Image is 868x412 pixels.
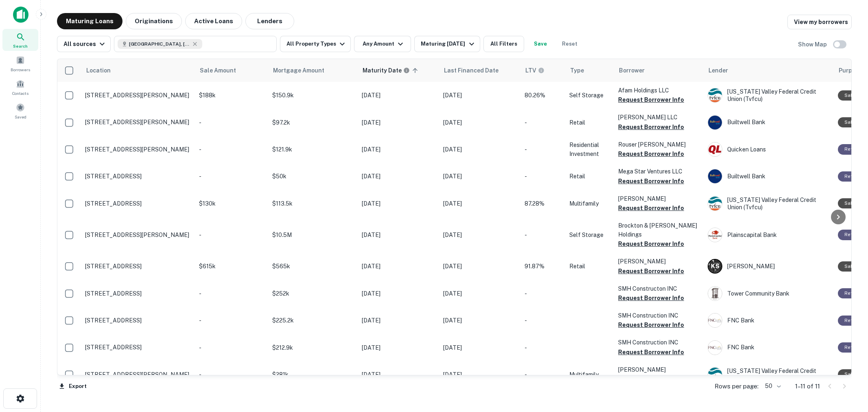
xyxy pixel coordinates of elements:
[272,370,354,379] p: $281k
[618,194,700,203] p: [PERSON_NAME]
[85,371,191,378] p: [STREET_ADDRESS][PERSON_NAME]
[525,371,527,378] span: -
[618,176,684,186] button: Request Borrower Info
[565,59,614,82] th: Type
[525,66,555,75] span: LTVs displayed on the website are for informational purposes only and may be reported incorrectly...
[85,231,191,239] p: [STREET_ADDRESS][PERSON_NAME]
[708,340,830,355] div: FNC Bank
[86,66,121,75] span: Location
[199,289,264,298] p: -
[273,66,335,75] span: Mortgage Amount
[618,149,684,159] button: Request Borrower Info
[708,286,830,301] div: Tower Community Bank
[272,262,354,271] p: $565k
[443,289,516,298] p: [DATE]
[618,374,684,384] button: Request Borrower Info
[525,119,527,126] span: -
[354,36,411,52] button: Any Amount
[363,66,402,75] h6: Maturity Date
[569,172,610,181] p: Retail
[362,370,435,379] p: [DATE]
[708,196,830,211] div: [US_STATE] Valley Federal Credit Union (tvfcu)
[618,122,684,132] button: Request Borrower Info
[618,266,684,276] button: Request Borrower Info
[85,200,191,207] p: [STREET_ADDRESS]
[525,66,544,75] div: LTVs displayed on the website are for informational purposes only and may be reported incorrectly...
[272,316,354,325] p: $225.2k
[557,36,583,52] button: Reset
[618,140,700,149] p: Rouser [PERSON_NAME]
[618,221,700,239] p: Brockton & [PERSON_NAME] Holdings
[199,145,264,154] p: -
[199,91,264,100] p: $188k
[57,380,89,392] button: Export
[363,66,420,75] span: Maturity dates displayed may be estimated. Please contact the lender for the most accurate maturi...
[618,86,700,95] p: Afam Holdings LLC
[520,59,565,82] th: LTVs displayed on the website are for informational purposes only and may be reported incorrectly...
[525,66,536,75] h6: LTV
[272,172,354,181] p: $50k
[2,76,38,98] a: Contacts
[129,40,190,48] span: [GEOGRAPHIC_DATA], [GEOGRAPHIC_DATA]
[12,90,28,96] span: Contacts
[569,370,610,379] p: Multifamily
[272,343,354,352] p: $212.9k
[708,287,722,300] img: picture
[708,169,830,184] div: Builtwell Bank
[708,341,722,355] img: picture
[525,92,545,99] span: 80.26%
[272,118,354,127] p: $97.2k
[63,39,107,49] div: All sources
[618,203,684,213] button: Request Borrower Info
[85,344,191,351] p: [STREET_ADDRESS]
[362,91,435,100] p: [DATE]
[525,232,527,238] span: -
[114,36,277,52] button: [GEOGRAPHIC_DATA], [GEOGRAPHIC_DATA]
[762,380,782,392] div: 50
[708,66,728,75] span: Lender
[838,198,861,208] div: Sale
[525,146,527,153] span: -
[85,146,191,153] p: [STREET_ADDRESS][PERSON_NAME]
[443,91,516,100] p: [DATE]
[708,313,722,327] img: picture
[838,90,861,101] div: Sale
[439,59,520,82] th: Last Financed Date
[85,118,191,126] p: [STREET_ADDRESS][PERSON_NAME]
[85,173,191,180] p: [STREET_ADDRESS]
[708,88,830,103] div: [US_STATE] Valley Federal Credit Union (tvfcu)
[569,140,610,158] p: Residential Investment
[362,145,435,154] p: [DATE]
[444,66,509,75] span: Last Financed Date
[199,370,264,379] p: -
[272,230,354,239] p: $10.5M
[827,347,868,386] iframe: Chat Widget
[443,118,516,127] p: [DATE]
[245,13,294,29] button: Lenders
[525,290,527,297] span: -
[200,66,247,75] span: Sale Amount
[618,311,700,320] p: SMH Construction INC
[199,172,264,181] p: -
[2,53,38,75] a: Borrowers
[443,172,516,181] p: [DATE]
[443,199,516,208] p: [DATE]
[195,59,268,82] th: Sale Amount
[618,284,700,293] p: SMH Constructon INC
[13,7,28,23] img: capitalize-icon.png
[2,29,38,51] div: Search
[715,381,759,391] p: Rows per page:
[199,316,264,325] p: -
[443,343,516,352] p: [DATE]
[2,100,38,122] a: Saved
[618,167,700,176] p: Mega Star Ventures LLC
[280,36,351,52] button: All Property Types
[708,259,830,274] div: [PERSON_NAME]
[362,262,435,271] p: [DATE]
[569,91,610,100] p: Self Storage
[525,344,527,351] span: -
[708,368,722,381] img: picture
[618,338,700,347] p: SMH Construction INC
[363,66,410,75] div: Maturity dates displayed may be estimated. Please contact the lender for the most accurate maturi...
[268,59,358,82] th: Mortgage Amount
